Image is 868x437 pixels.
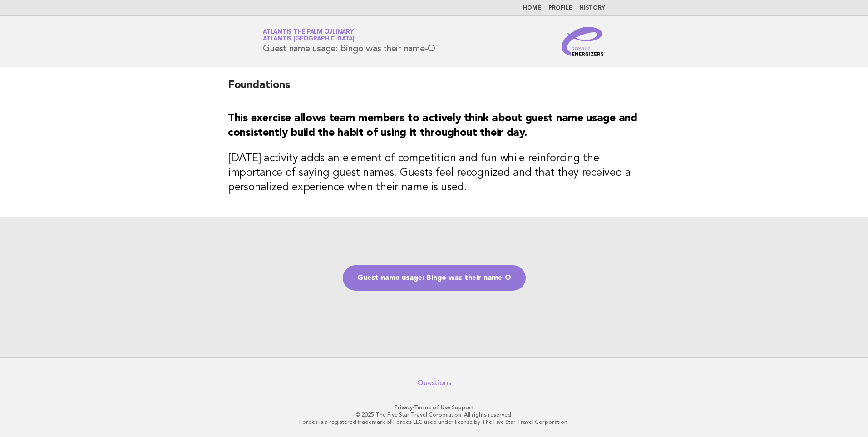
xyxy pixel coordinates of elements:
[263,29,355,42] a: Atlantis The Palm CulinaryAtlantis [GEOGRAPHIC_DATA]
[548,5,572,11] a: Profile
[263,36,355,42] span: Atlantis [GEOGRAPHIC_DATA]
[562,27,605,56] img: Service Energizers
[580,5,605,11] a: History
[395,404,413,411] a: Privacy
[228,151,640,195] h3: [DATE] activity adds an element of competition and fun while reinforcing the importance of saying...
[523,5,541,11] a: Home
[156,418,712,426] p: Forbes is a registered trademark of Forbes LLC used under license by The Five Star Travel Corpora...
[228,78,640,100] h2: Foundations
[343,265,526,291] a: Guest name usage: Bingo was their name-O
[156,411,712,418] p: © 2025 The Five Star Travel Corporation. All rights reserved.
[452,404,474,411] a: Support
[228,113,637,139] strong: This exercise allows team members to actively think about guest name usage and consistently build...
[414,404,450,411] a: Terms of Use
[417,378,451,387] a: Questions
[263,30,435,53] h1: Guest name usage: Bingo was their name-O
[156,404,712,411] p: · ·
